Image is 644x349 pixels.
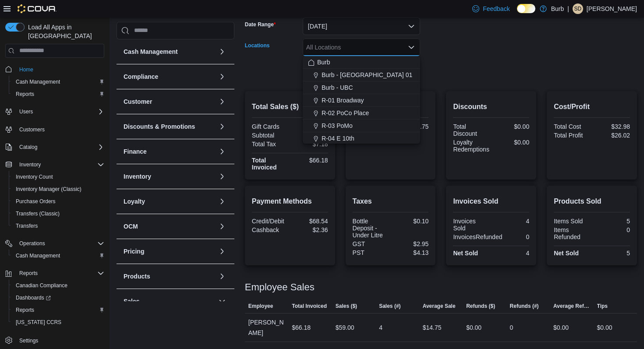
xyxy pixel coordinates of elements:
[292,303,327,310] span: Total Invoiced
[336,322,354,333] div: $59.00
[12,77,64,87] a: Cash Management
[124,122,195,131] h3: Discounts & Promotions
[217,71,227,82] button: Compliance
[2,123,108,136] button: Customers
[12,317,104,328] span: Washington CCRS
[252,226,288,233] div: Cashback
[16,91,34,98] span: Reports
[292,226,328,233] div: $2.36
[510,322,513,333] div: 0
[292,141,328,148] div: $7.18
[12,305,104,315] span: Reports
[303,120,420,132] button: R-03 PoMo
[554,218,590,225] div: Items Sold
[19,66,33,73] span: Home
[353,196,429,207] h2: Taxes
[124,72,158,81] h3: Compliance
[453,233,502,240] div: InvoicesRefunded
[16,335,42,346] a: Settings
[16,268,104,278] span: Reports
[9,250,108,262] button: Cash Management
[392,218,428,225] div: $0.10
[12,293,54,303] a: Dashboards
[124,197,215,206] button: Loyalty
[252,132,288,139] div: Subtotal
[554,196,630,207] h2: Products Sold
[554,250,579,257] strong: Net Sold
[453,139,489,153] div: Loyalty Redemptions
[124,172,151,181] h3: Inventory
[19,270,38,277] span: Reports
[587,4,637,14] p: [PERSON_NAME]
[16,252,60,259] span: Cash Management
[16,64,104,75] span: Home
[252,102,328,112] h2: Total Sales ($)
[124,222,138,231] h3: OCM
[124,147,147,156] h3: Finance
[12,280,71,291] a: Canadian Compliance
[124,172,215,181] button: Inventory
[16,159,104,170] span: Inventory
[124,122,215,131] button: Discounts & Promotions
[322,83,353,92] span: Burb - UBC
[9,304,108,316] button: Reports
[124,297,215,306] button: Sales
[392,240,428,247] div: $2.95
[12,77,104,87] span: Cash Management
[9,292,108,304] a: Dashboards
[252,196,328,207] h2: Payment Methods
[16,198,56,205] span: Purchase Orders
[493,218,529,225] div: 4
[12,184,104,194] span: Inventory Manager (Classic)
[12,221,104,231] span: Transfers
[292,218,328,225] div: $68.54
[124,47,178,56] h3: Cash Management
[16,78,60,85] span: Cash Management
[9,76,108,88] button: Cash Management
[217,121,227,132] button: Discounts & Promotions
[2,63,108,76] button: Home
[124,197,145,206] h3: Loyalty
[303,56,420,196] div: Choose from the following options
[252,218,288,225] div: Credit/Debit
[322,71,412,79] span: Burb - [GEOGRAPHIC_DATA] 01
[9,171,108,183] button: Inventory Count
[506,233,529,240] div: 0
[303,81,420,94] button: Burb - UBC
[217,221,227,232] button: OCM
[392,249,428,256] div: $4.13
[12,305,38,315] a: Reports
[217,46,227,57] button: Cash Management
[423,322,442,333] div: $14.75
[9,316,108,328] button: [US_STATE] CCRS
[353,249,389,256] div: PST
[453,123,489,137] div: Total Discount
[16,106,36,117] button: Users
[12,89,38,99] a: Reports
[12,184,85,194] a: Inventory Manager (Classic)
[594,250,630,257] div: 5
[12,293,104,303] span: Dashboards
[12,250,104,261] span: Cash Management
[245,21,276,28] label: Date Range
[16,142,41,152] button: Catalog
[322,121,353,130] span: R-03 PoMo
[303,18,420,35] button: [DATE]
[353,218,389,239] div: Bottle Deposit - Under Litre
[124,272,150,281] h3: Products
[353,240,389,247] div: GST
[292,123,328,130] div: $0.00
[124,72,215,81] button: Compliance
[303,94,420,107] button: R-01 Broadway
[9,183,108,195] button: Inventory Manager (Classic)
[322,96,364,105] span: R-01 Broadway
[379,322,382,333] div: 4
[12,250,64,261] a: Cash Management
[336,303,357,310] span: Sales ($)
[12,208,63,219] a: Transfers (Classic)
[554,132,590,139] div: Total Profit
[2,267,108,279] button: Reports
[2,106,108,118] button: Users
[594,218,630,225] div: 5
[9,279,108,292] button: Canadian Compliance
